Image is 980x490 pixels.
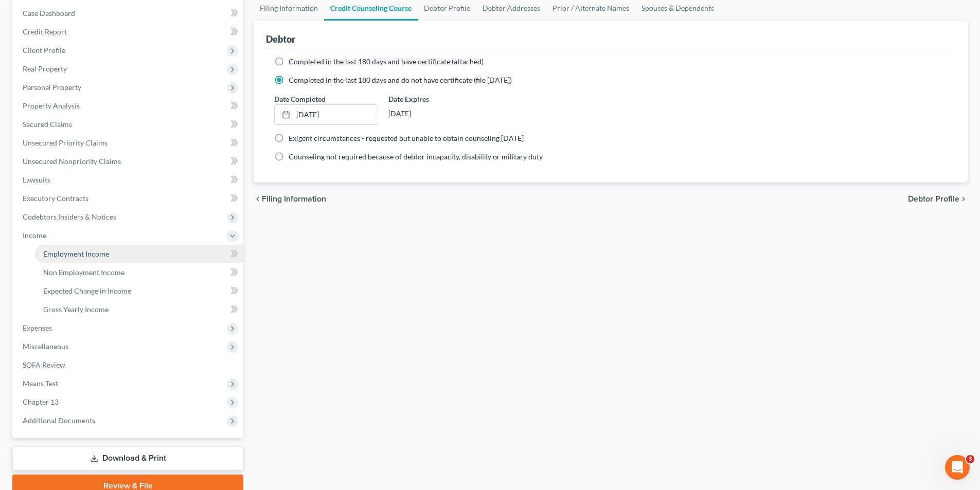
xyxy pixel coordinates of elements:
[289,57,484,66] span: Completed in the last 180 days and have certificate (attached)
[274,94,326,104] label: Date Completed
[43,305,109,314] span: Gross Yearly Income
[23,120,72,129] span: Secured Claims
[23,101,80,110] span: Property Analysis
[35,263,243,282] a: Non Employment Income
[388,104,492,123] div: [DATE]
[23,342,68,351] span: Miscellaneous
[275,105,377,124] a: [DATE]
[23,9,75,17] span: Case Dashboard
[23,157,121,166] span: Unsecured Nonpriority Claims
[23,397,59,406] span: Chapter 13
[14,23,243,41] a: Credit Report
[23,64,67,73] span: Real Property
[23,212,116,221] span: Codebtors Insiders & Notices
[388,94,492,104] label: Date Expires
[14,4,243,23] a: Case Dashboard
[254,195,326,203] button: chevron_left Filing Information
[23,231,46,240] span: Income
[23,323,52,332] span: Expenses
[14,115,243,134] a: Secured Claims
[43,286,131,295] span: Expected Change in Income
[23,360,65,369] span: SOFA Review
[289,152,543,161] span: Counseling not required because of debtor incapacity, disability or military duty
[289,76,512,84] span: Completed in the last 180 days and do not have certificate (file [DATE])
[14,171,243,189] a: Lawsuits
[23,379,58,388] span: Means Test
[254,195,262,203] i: chevron_left
[14,189,243,208] a: Executory Contracts
[262,195,326,203] span: Filing Information
[945,455,970,480] iframe: Intercom live chat
[23,175,50,184] span: Lawsuits
[43,249,109,258] span: Employment Income
[23,46,65,55] span: Client Profile
[289,134,524,142] span: Exigent circumstances - requested but unable to obtain counseling [DATE]
[12,446,243,470] a: Download & Print
[35,245,243,263] a: Employment Income
[23,27,67,36] span: Credit Report
[908,195,968,203] button: Debtor Profile chevron_right
[23,83,81,92] span: Personal Property
[14,356,243,374] a: SOFA Review
[14,134,243,152] a: Unsecured Priority Claims
[23,138,108,147] span: Unsecured Priority Claims
[23,194,88,203] span: Executory Contracts
[35,300,243,319] a: Gross Yearly Income
[23,416,95,425] span: Additional Documents
[14,152,243,171] a: Unsecured Nonpriority Claims
[966,455,974,463] span: 3
[35,282,243,300] a: Expected Change in Income
[43,268,124,277] span: Non Employment Income
[908,195,959,203] span: Debtor Profile
[266,33,295,45] div: Debtor
[959,195,968,203] i: chevron_right
[14,97,243,115] a: Property Analysis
